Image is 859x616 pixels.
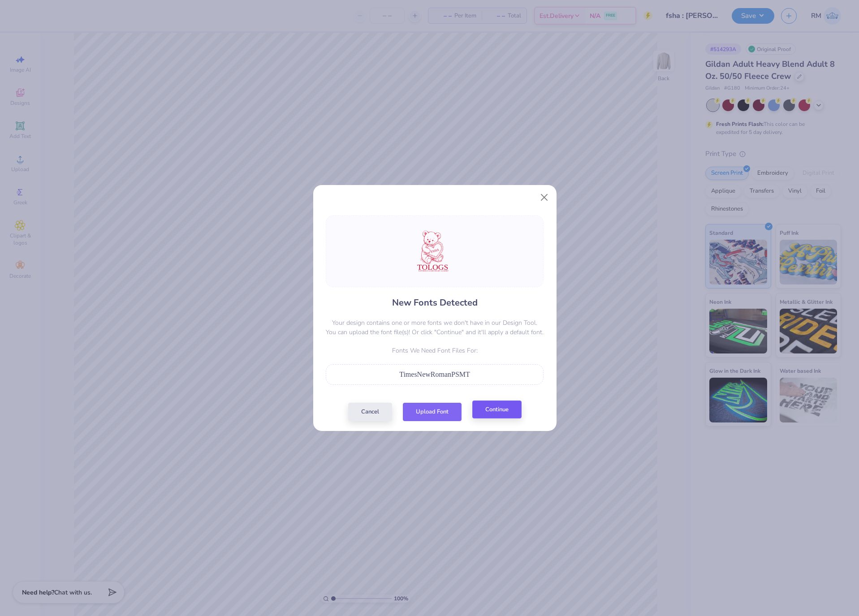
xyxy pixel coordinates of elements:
[399,370,470,378] span: TimesNewRomanPSMT
[535,189,553,206] button: Close
[326,346,544,355] p: Fonts We Need Font Files For:
[326,318,544,337] p: Your design contains one or more fonts we don't have in our Design Tool. You can upload the font ...
[392,296,478,309] h4: New Fonts Detected
[403,403,462,421] button: Upload Font
[348,403,392,421] button: Cancel
[472,401,522,419] button: Continue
